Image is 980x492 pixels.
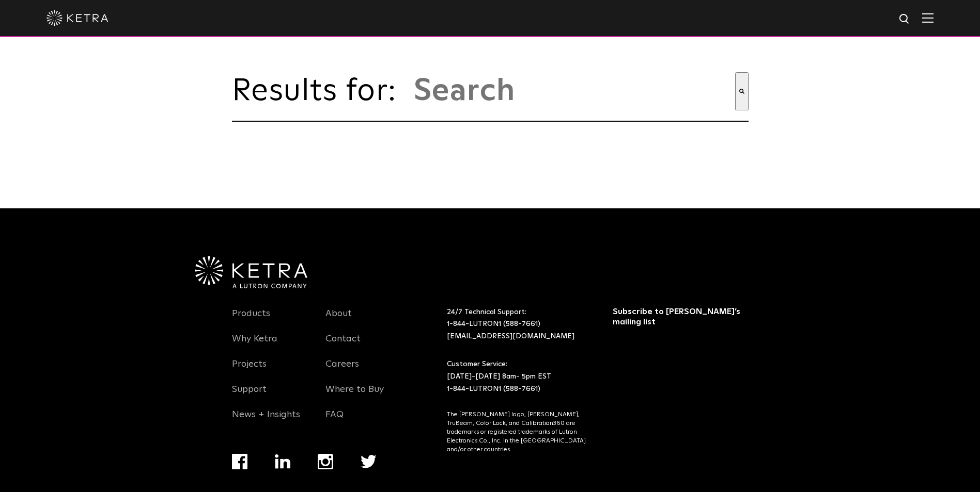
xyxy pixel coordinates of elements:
p: 24/7 Technical Support: [447,306,587,343]
a: 1-844-LUTRON1 (588-7661) [447,385,540,392]
input: This is a search field with an auto-suggest feature attached. [413,72,735,110]
div: Navigation Menu [232,306,310,433]
span: Results for: [232,76,408,107]
a: News + Insights [232,409,300,433]
img: linkedin [275,454,291,469]
a: FAQ [325,409,344,433]
p: Customer Service: [DATE]-[DATE] 8am- 5pm EST [447,358,587,395]
img: twitter [361,455,377,468]
img: Ketra-aLutronCo_White_RGB [195,256,307,288]
a: Contact [325,333,361,357]
img: instagram [318,454,333,469]
a: Why Ketra [232,333,277,357]
a: Careers [325,358,359,382]
a: Support [232,384,267,407]
h3: Subscribe to [PERSON_NAME]’s mailing list [613,306,745,328]
img: facebook [232,454,247,469]
p: The [PERSON_NAME] logo, [PERSON_NAME], TruBeam, Color Lock, and Calibration360 are trademarks or ... [447,411,587,454]
a: 1-844-LUTRON1 (588-7661) [447,320,540,327]
button: Search [735,72,749,110]
a: [EMAIL_ADDRESS][DOMAIN_NAME] [447,333,574,340]
a: Where to Buy [325,384,384,407]
a: Projects [232,358,267,382]
a: About [325,308,352,332]
img: search icon [898,13,911,26]
img: Hamburger%20Nav.svg [922,13,934,23]
img: ketra-logo-2019-white [46,10,108,26]
a: Products [232,308,270,332]
div: Navigation Menu [325,306,404,433]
